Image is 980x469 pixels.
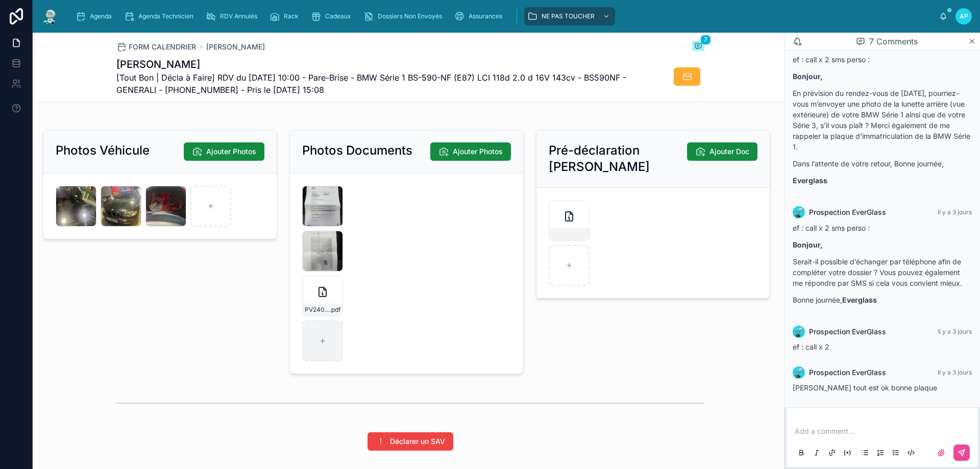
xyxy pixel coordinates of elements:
div: scrollable content [67,5,939,28]
h2: Photos Véhicule [56,142,150,159]
span: Cadeaux [325,12,351,20]
span: 7 Comments [869,35,918,47]
a: Assurances [451,7,509,26]
button: Ajouter Photos [184,142,264,161]
button: Déclarer un SAV [367,432,453,451]
strong: Bonjour, [793,240,823,249]
span: [PERSON_NAME] tout est ok bonne plaque [793,383,937,392]
span: 7 [700,35,711,45]
p: ef : call x 2 sms perso : [793,54,972,65]
span: Il y a 3 jours [938,328,972,335]
span: Agenda [90,12,112,20]
span: Rack [284,12,299,20]
span: FORM CALENDRIER [129,42,196,52]
span: Il y a 3 jours [938,208,972,216]
span: Agenda Technicien [138,12,193,20]
span: Prospection EverGlass [809,207,886,217]
button: 7 [692,41,704,53]
h2: Pré-déclaration [PERSON_NAME] [549,142,687,175]
a: Agenda Technicien [121,7,201,26]
p: Dans l’attente de votre retour, Bonne journée, [793,158,972,169]
a: Dossiers Non Envoyés [360,7,449,26]
span: Assurances [469,12,502,20]
span: Dossiers Non Envoyés [378,12,442,20]
strong: Everglass [842,295,877,304]
button: Ajouter Doc [687,142,757,161]
a: Rack [266,7,306,26]
h1: [PERSON_NAME] [116,57,628,71]
img: App logo [41,8,59,24]
span: ef : call x 2 [793,342,829,351]
h2: Photos Documents [302,142,412,159]
a: NE PAS TOUCHER [524,7,615,26]
a: FORM CALENDRIER [116,42,196,52]
span: RDV Annulés [220,12,257,20]
span: Ajouter Doc [709,146,749,157]
a: [PERSON_NAME] [206,42,265,52]
span: Il y a 3 jours [938,368,972,376]
span: Prospection EverGlass [809,327,886,337]
strong: Bonjour, [793,72,823,81]
p: Bonne journée, [793,294,972,305]
button: Ajouter Photos [430,142,511,161]
p: Serait-il possible d’échanger par téléphone afin de compléter votre dossier ? Vous pouvez égaleme... [793,256,972,288]
span: AP [960,12,968,20]
span: PV24030721 [305,306,330,314]
span: Ajouter Photos [453,146,503,157]
span: NE PAS TOUCHER [542,12,595,20]
span: .pdf [330,306,340,314]
a: Agenda [72,7,119,26]
p: En prévision du rendez-vous de [DATE], pourriez-vous m’envoyer une photo de la lunette arrière (v... [793,88,972,152]
a: RDV Annulés [203,7,264,26]
span: Ajouter Photos [206,146,256,157]
a: Cadeaux [308,7,358,26]
span: Déclarer un SAV [390,436,445,447]
span: Prospection EverGlass [809,367,886,378]
span: [Tout Bon | Décla à Faire] RDV du [DATE] 10:00 - Pare-Brise - BMW Série 1 BS-590-NF (E87) LCI 118... [116,71,628,96]
strong: Everglass [793,176,827,185]
p: ef : call x 2 sms perso : [793,223,972,233]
